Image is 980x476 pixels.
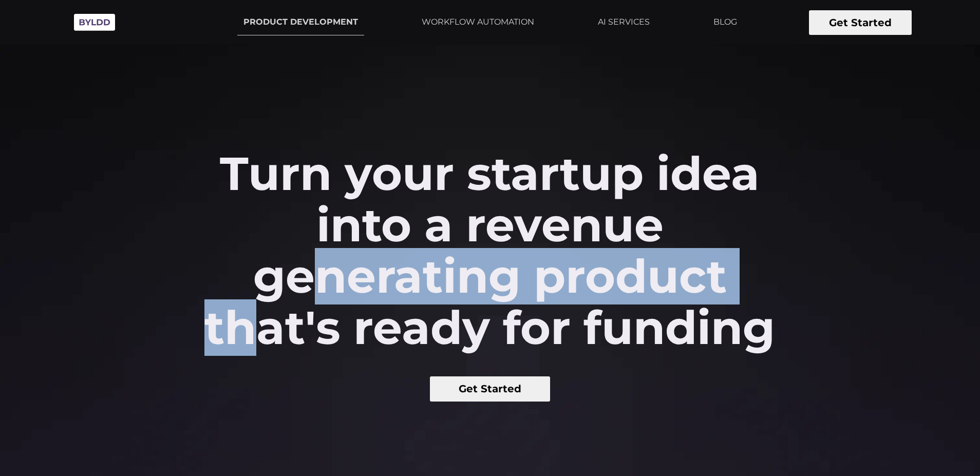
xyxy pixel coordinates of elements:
button: Get Started [430,376,551,402]
button: Get Started [809,10,912,35]
a: AI SERVICES [592,9,656,35]
h2: Turn your startup idea into a revenue generating product that's ready for funding [196,148,784,353]
a: BLOG [707,9,743,35]
a: PRODUCT DEVELOPMENT [237,9,364,35]
img: Byldd - Product Development Company [69,8,120,36]
a: WORKFLOW AUTOMATION [416,9,540,35]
